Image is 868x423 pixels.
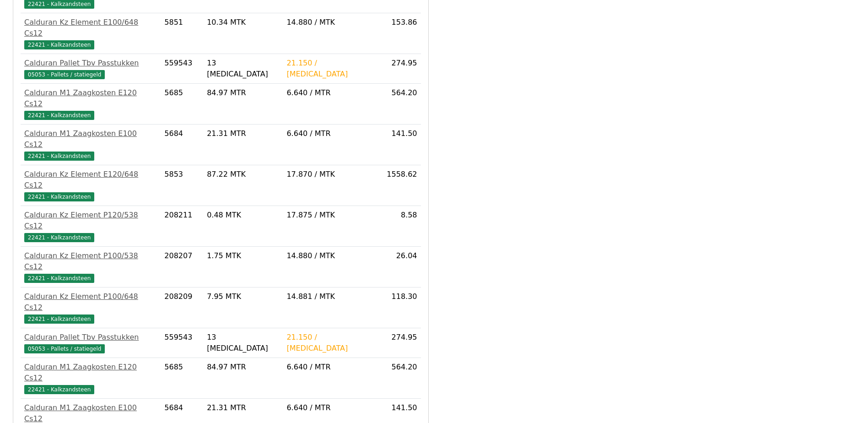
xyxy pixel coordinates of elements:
div: Calduran M1 Zaagkosten E120 Cs12 [24,362,157,384]
div: 14.881 / MTK [286,291,379,302]
td: 5853 [161,165,203,206]
div: 1.75 MTK [207,250,279,261]
td: 5851 [161,13,203,54]
div: 14.880 / MTK [286,17,379,28]
div: 17.875 / MTK [286,210,379,221]
td: 559543 [161,328,203,358]
span: 22421 - Kalkzandsteen [24,152,94,161]
div: 6.640 / MTR [286,128,379,139]
div: 6.640 / MTR [286,362,379,373]
div: Calduran Kz Element P120/538 Cs12 [24,210,157,232]
div: Calduran Pallet Tbv Passtukken [24,332,157,343]
td: 274.95 [383,328,421,358]
td: 208209 [161,287,203,328]
div: 13 [MEDICAL_DATA] [207,58,279,80]
a: Calduran Pallet Tbv Passtukken05053 - Pallets / statiegeld [24,332,157,354]
a: Calduran Kz Element P100/538 Cs1222421 - Kalkzandsteen [24,250,157,283]
td: 208207 [161,247,203,287]
div: 17.870 / MTK [286,169,379,180]
div: 84.97 MTR [207,87,279,98]
div: Calduran Kz Element P100/538 Cs12 [24,250,157,272]
span: 05053 - Pallets / statiegeld [24,70,105,79]
td: 5685 [161,84,203,125]
a: Calduran M1 Zaagkosten E120 Cs1222421 - Kalkzandsteen [24,362,157,395]
a: Calduran Kz Element E120/648 Cs1222421 - Kalkzandsteen [24,169,157,202]
td: 8.58 [383,206,421,247]
a: Calduran Pallet Tbv Passtukken05053 - Pallets / statiegeld [24,58,157,80]
span: 22421 - Kalkzandsteen [24,274,94,283]
div: Calduran Kz Element P100/648 Cs12 [24,291,157,313]
div: 14.880 / MTK [286,250,379,261]
a: Calduran Kz Element E100/648 Cs1222421 - Kalkzandsteen [24,17,157,50]
td: 26.04 [383,247,421,287]
span: 22421 - Kalkzandsteen [24,315,94,324]
div: Calduran Kz Element E100/648 Cs12 [24,17,157,39]
div: Calduran Kz Element E120/648 Cs12 [24,169,157,191]
div: 13 [MEDICAL_DATA] [207,332,279,354]
td: 274.95 [383,54,421,84]
div: 21.31 MTR [207,402,279,413]
td: 5685 [161,358,203,399]
div: 6.640 / MTR [286,87,379,98]
span: 22421 - Kalkzandsteen [24,233,94,242]
a: Calduran M1 Zaagkosten E100 Cs1222421 - Kalkzandsteen [24,128,157,161]
div: 21.31 MTR [207,128,279,139]
div: 7.95 MTK [207,291,279,302]
div: 84.97 MTR [207,362,279,373]
span: 22421 - Kalkzandsteen [24,192,94,201]
td: 208211 [161,206,203,247]
span: 22421 - Kalkzandsteen [24,40,94,49]
div: 87.22 MTK [207,169,279,180]
div: Calduran M1 Zaagkosten E100 Cs12 [24,128,157,150]
td: 118.30 [383,287,421,328]
span: 22421 - Kalkzandsteen [24,385,94,394]
a: Calduran Kz Element P120/538 Cs1222421 - Kalkzandsteen [24,210,157,243]
td: 153.86 [383,13,421,54]
div: 21.150 / [MEDICAL_DATA] [286,58,379,80]
div: 10.34 MTK [207,17,279,28]
a: Calduran Kz Element P100/648 Cs1222421 - Kalkzandsteen [24,291,157,324]
td: 141.50 [383,125,421,165]
td: 5684 [161,125,203,165]
div: Calduran Pallet Tbv Passtukken [24,58,157,69]
td: 1558.62 [383,165,421,206]
td: 564.20 [383,358,421,399]
div: 0.48 MTK [207,210,279,221]
span: 05053 - Pallets / statiegeld [24,344,105,353]
a: Calduran M1 Zaagkosten E120 Cs1222421 - Kalkzandsteen [24,87,157,120]
div: 21.150 / [MEDICAL_DATA] [286,332,379,354]
td: 564.20 [383,84,421,125]
div: 6.640 / MTR [286,402,379,413]
td: 559543 [161,54,203,84]
span: 22421 - Kalkzandsteen [24,111,94,120]
div: Calduran M1 Zaagkosten E120 Cs12 [24,87,157,109]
